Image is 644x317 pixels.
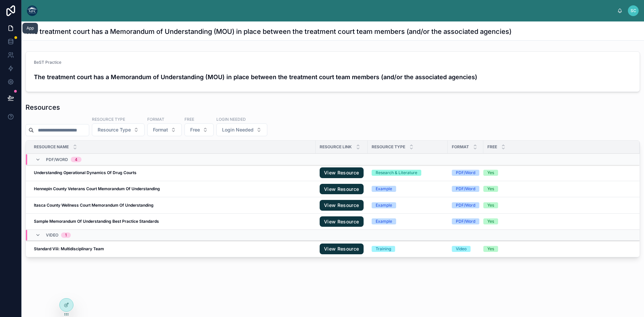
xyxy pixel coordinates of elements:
[34,186,160,191] strong: Hennepin County Veterans Court Memorandum Of Understanding
[487,246,494,252] div: Yes
[184,116,194,122] label: Free
[452,186,479,192] a: PDF/Word
[452,202,479,208] a: PDF/Word
[216,116,246,122] label: Login Needed
[34,72,632,82] h4: The treatment court has a Memorandum of Understanding (MOU) in place between the treatment court ...
[34,246,312,252] a: Standard Viii: Multidisciplinary Team
[483,186,632,192] a: Yes
[92,123,145,136] button: Select Button
[34,203,154,208] strong: Itasca County Wellness Court Memorandum Of Understanding
[456,186,475,192] div: PDF/Word
[320,167,364,178] a: View Resource
[372,218,444,224] a: Example
[34,60,61,65] span: BeST Practice
[320,144,352,150] span: Resource Link
[483,170,632,176] a: Yes
[25,27,512,36] h1: The treatment court has a Memorandum of Understanding (MOU) in place between the treatment court ...
[34,170,312,175] a: Understanding Operational Dynamics Of Drug Courts
[372,170,444,176] a: Research & Literature
[147,123,182,136] button: Select Button
[376,246,391,252] div: Training
[483,218,632,224] a: Yes
[376,170,417,176] div: Research & Literature
[320,244,364,254] a: View Resource
[75,157,77,162] div: 4
[34,170,137,175] strong: Understanding Operational Dynamics Of Drug Courts
[216,123,267,136] button: Select Button
[452,246,479,252] a: Video
[320,216,364,227] a: View Resource
[456,170,475,176] div: PDF/Word
[483,246,632,252] a: Yes
[43,9,617,12] div: scrollable content
[25,103,60,112] h1: Resources
[483,202,632,208] a: Yes
[372,186,444,192] a: Example
[153,126,168,133] span: Format
[456,218,475,224] div: PDF/Word
[92,116,125,122] label: Resource Type
[46,232,58,238] span: Video
[376,186,392,192] div: Example
[452,218,479,224] a: PDF/Word
[487,186,494,192] div: Yes
[190,126,200,133] span: Free
[34,186,312,192] a: Hennepin County Veterans Court Memorandum Of Understanding
[320,184,364,195] a: View Resource
[320,200,364,211] a: View Resource
[631,8,636,13] span: SC
[46,157,68,162] span: PDF/Word
[372,202,444,208] a: Example
[487,144,497,150] span: Free
[452,170,479,176] a: PDF/Word
[26,25,34,31] div: App
[372,246,444,252] a: Training
[487,170,494,176] div: Yes
[376,218,392,224] div: Example
[98,126,131,133] span: Resource Type
[452,144,469,150] span: Format
[34,246,104,251] strong: Standard Viii: Multidisciplinary Team
[184,123,214,136] button: Select Button
[147,116,164,122] label: Format
[34,219,159,224] strong: Sample Memorandum Of Understanding Best Practice Standards
[456,246,467,252] div: Video
[222,126,254,133] span: Login Needed
[487,202,494,208] div: Yes
[376,202,392,208] div: Example
[34,219,312,224] a: Sample Memorandum Of Understanding Best Practice Standards
[34,144,69,150] span: Resource Name
[34,203,312,208] a: Itasca County Wellness Court Memorandum Of Understanding
[372,144,405,150] span: Resource Type
[487,218,494,224] div: Yes
[65,232,67,238] div: 1
[456,202,475,208] div: PDF/Word
[27,5,38,16] img: App logo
